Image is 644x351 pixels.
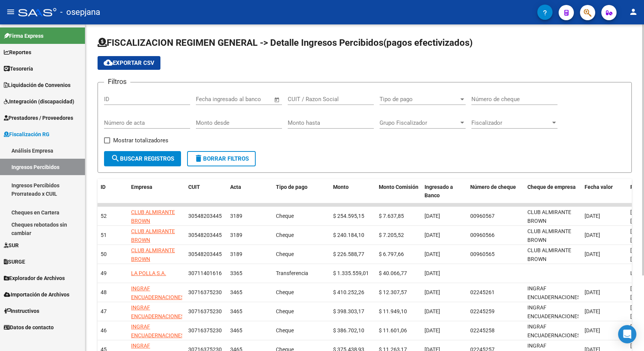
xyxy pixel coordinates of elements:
[585,213,600,219] span: [DATE]
[230,307,242,316] div: 3465
[276,232,294,238] span: Cheque
[276,289,294,295] span: Cheque
[470,289,495,295] span: 02245261
[379,232,404,238] span: $ 7.205,52
[585,308,600,314] span: [DATE]
[188,270,222,276] span: 30711401616
[276,213,294,219] span: Cheque
[333,308,364,314] span: $ 398.303,17
[333,184,349,190] span: Monto
[131,228,175,243] span: CLUB ALMIRANTE BROWN
[131,285,184,300] span: INGRAF ENCUADERNACIONES
[379,213,404,219] span: $ 7.637,85
[101,232,107,238] span: 51
[101,251,107,257] span: 50
[379,308,407,314] span: $ 11.949,10
[113,136,168,145] span: Mostrar totalizadores
[4,274,65,282] span: Explorador de Archivos
[227,179,273,204] datatable-header-cell: Acta
[471,119,551,126] span: Fiscalizador
[276,270,308,276] span: Transferencia
[470,308,495,314] span: 02245259
[425,251,440,257] span: [DATE]
[4,241,19,250] span: SUR
[4,81,70,89] span: Liquidación de Convenios
[379,251,404,257] span: $ 6.797,66
[527,285,580,300] span: INGRAF ENCUADERNACIONES
[527,247,571,262] span: CLUB ALMIRANTE BROWN
[585,327,600,333] span: [DATE]
[379,270,407,276] span: $ 40.066,77
[98,37,473,48] span: FISCALIZACION REGIMEN GENERAL -> Detalle Ingresos Percibidos(pagos efectivizados)
[4,130,50,138] span: Fiscalización RG
[98,56,160,70] button: Exportar CSV
[101,289,107,295] span: 48
[527,209,571,224] span: CLUB ALMIRANTE BROWN
[188,184,200,190] span: CUIT
[629,7,638,16] mat-icon: person
[196,96,221,103] input: Start date
[333,213,364,219] span: $ 254.595,15
[470,232,495,238] span: 00960566
[470,327,495,333] span: 02245258
[527,324,580,338] span: INGRAF ENCUADERNACIONES
[230,288,242,297] div: 3465
[101,213,107,219] span: 52
[333,251,364,257] span: $ 226.588,77
[470,251,495,257] span: 00960565
[273,95,282,104] button: Open calendar
[188,289,222,295] span: 30716375230
[333,270,369,276] span: $ 1.335.559,01
[4,97,74,106] span: Integración (discapacidad)
[379,289,407,295] span: $ 12.307,57
[425,232,440,238] span: [DATE]
[188,308,222,314] span: 30716375230
[425,289,440,295] span: [DATE]
[527,304,580,319] span: INGRAF ENCUADERNACIONES
[333,289,364,295] span: $ 410.252,26
[104,151,181,166] button: Buscar Registros
[330,179,376,204] datatable-header-cell: Monto
[111,155,174,162] span: Buscar Registros
[276,327,294,333] span: Cheque
[188,232,222,238] span: 30548203445
[104,58,113,67] mat-icon: cloud_download
[131,247,175,262] span: CLUB ALMIRANTE BROWN
[111,154,120,163] mat-icon: search
[333,232,364,238] span: $ 240.184,10
[585,232,600,238] span: [DATE]
[6,7,15,16] mat-icon: menu
[4,48,31,56] span: Reportes
[379,184,418,190] span: Monto Comisión
[230,269,242,278] div: 3365
[230,326,242,335] div: 3465
[131,209,175,224] span: CLUB ALMIRANTE BROWN
[4,290,69,299] span: Importación de Archivos
[527,184,576,190] span: Cheque de empresa
[425,184,453,199] span: Ingresado a Banco
[104,60,154,66] span: Exportar CSV
[4,64,33,73] span: Tesorería
[230,231,242,240] div: 3189
[582,179,627,204] datatable-header-cell: Fecha valor
[425,213,440,219] span: [DATE]
[276,308,294,314] span: Cheque
[131,270,166,276] span: LA POLLA S.A.
[187,151,256,166] button: Borrar Filtros
[101,184,106,190] span: ID
[524,179,582,204] datatable-header-cell: Cheque de empresa
[230,212,242,221] div: 3189
[101,270,107,276] span: 49
[131,324,184,338] span: INGRAF ENCUADERNACIONES
[585,289,600,295] span: [DATE]
[188,327,222,333] span: 30716375230
[276,251,294,257] span: Cheque
[425,308,440,314] span: [DATE]
[585,184,613,190] span: Fecha valor
[185,179,227,204] datatable-header-cell: CUIT
[470,184,516,190] span: Número de cheque
[467,179,524,204] datatable-header-cell: Número de cheque
[101,327,107,333] span: 46
[380,96,459,103] span: Tipo de pago
[273,179,330,204] datatable-header-cell: Tipo de pago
